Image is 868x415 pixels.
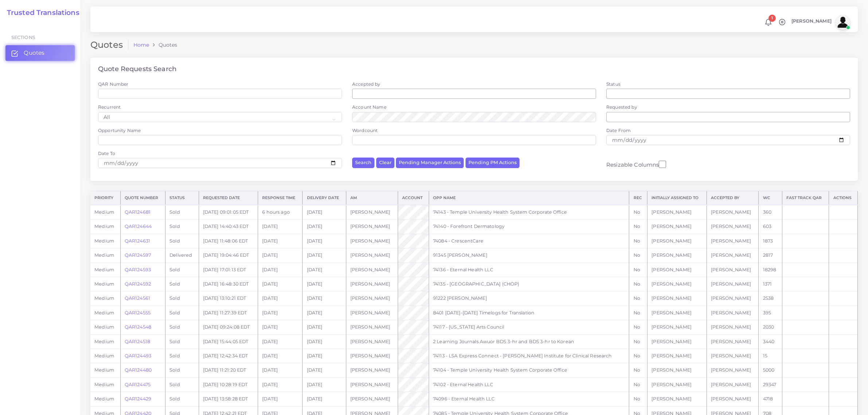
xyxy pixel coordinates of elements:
[94,382,114,387] span: medium
[762,19,775,26] a: 1
[165,320,199,334] td: Sold
[647,392,707,406] td: [PERSON_NAME]
[629,234,647,248] td: No
[346,234,398,248] td: [PERSON_NAME]
[303,263,346,277] td: [DATE]
[647,320,707,334] td: [PERSON_NAME]
[429,263,629,277] td: 74136 - Eternal Health LLC
[94,238,114,244] span: medium
[759,248,782,263] td: 2817
[165,291,199,306] td: Sold
[429,205,629,220] td: 74143 - Temple University Health System Corporate Office
[647,248,707,263] td: [PERSON_NAME]
[258,349,303,363] td: [DATE]
[352,127,378,133] label: Wordcount
[429,220,629,234] td: 74140 - Forefront Dermatology
[346,334,398,349] td: [PERSON_NAME]
[429,377,629,392] td: 74102 - Eternal Health LLC
[165,220,199,234] td: Sold
[165,263,199,277] td: Sold
[647,306,707,320] td: [PERSON_NAME]
[258,205,303,220] td: 6 hours ago
[791,19,832,24] span: [PERSON_NAME]
[707,320,759,334] td: [PERSON_NAME]
[303,234,346,248] td: [DATE]
[199,320,258,334] td: [DATE] 09:24:08 EDT
[303,363,346,377] td: [DATE]
[759,349,782,363] td: 15
[258,334,303,349] td: [DATE]
[606,81,620,87] label: Status
[258,377,303,392] td: [DATE]
[606,104,637,110] label: Requested by
[94,353,114,358] span: medium
[346,392,398,406] td: [PERSON_NAME]
[346,277,398,291] td: [PERSON_NAME]
[707,234,759,248] td: [PERSON_NAME]
[759,205,782,220] td: 360
[629,392,647,406] td: No
[149,41,177,49] li: Quotes
[707,191,759,205] th: Accepted by
[629,377,647,392] td: No
[165,234,199,248] td: Sold
[94,396,114,402] span: medium
[606,127,631,133] label: Date From
[759,392,782,406] td: 4718
[707,306,759,320] td: [PERSON_NAME]
[303,377,346,392] td: [DATE]
[199,248,258,263] td: [DATE] 19:04:46 EDT
[98,127,141,133] label: Opportunity Name
[352,104,386,110] label: Account Name
[199,263,258,277] td: [DATE] 17:01:13 EDT
[199,205,258,220] td: [DATE] 09:01:05 EDT
[199,191,258,205] th: Requested Date
[629,277,647,291] td: No
[629,263,647,277] td: No
[629,291,647,306] td: No
[629,248,647,263] td: No
[125,324,151,330] a: QAR124548
[429,392,629,406] td: 74096 - Eternal Health LLC
[165,248,199,263] td: Delivered
[647,349,707,363] td: [PERSON_NAME]
[376,158,394,168] button: Clear
[98,65,176,73] h4: Quote Requests Search
[165,277,199,291] td: Sold
[707,334,759,349] td: [PERSON_NAME]
[707,248,759,263] td: [PERSON_NAME]
[352,158,374,168] button: Search
[94,252,114,258] span: medium
[707,377,759,392] td: [PERSON_NAME]
[258,320,303,334] td: [DATE]
[466,158,519,168] button: Pending PM Actions
[707,349,759,363] td: [PERSON_NAME]
[647,220,707,234] td: [PERSON_NAME]
[94,310,114,315] span: medium
[199,234,258,248] td: [DATE] 11:48:06 EDT
[429,291,629,306] td: 91222 [PERSON_NAME]
[94,209,114,215] span: medium
[707,363,759,377] td: [PERSON_NAME]
[647,291,707,306] td: [PERSON_NAME]
[258,291,303,306] td: [DATE]
[199,306,258,320] td: [DATE] 11:27:39 EDT
[303,306,346,320] td: [DATE]
[125,353,151,358] a: QAR124493
[125,382,151,387] a: QAR124475
[707,392,759,406] td: [PERSON_NAME]
[707,220,759,234] td: [PERSON_NAME]
[606,160,666,169] label: Resizable Columns
[199,220,258,234] td: [DATE] 14:40:43 EDT
[125,339,150,344] a: QAR124518
[24,49,44,57] span: Quotes
[836,15,850,30] img: avatar
[199,277,258,291] td: [DATE] 16:48:30 EDT
[707,263,759,277] td: [PERSON_NAME]
[303,291,346,306] td: [DATE]
[429,234,629,248] td: 74084 - CrescentCare
[5,45,75,61] a: Quotes
[303,334,346,349] td: [DATE]
[346,320,398,334] td: [PERSON_NAME]
[11,35,35,40] span: Sections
